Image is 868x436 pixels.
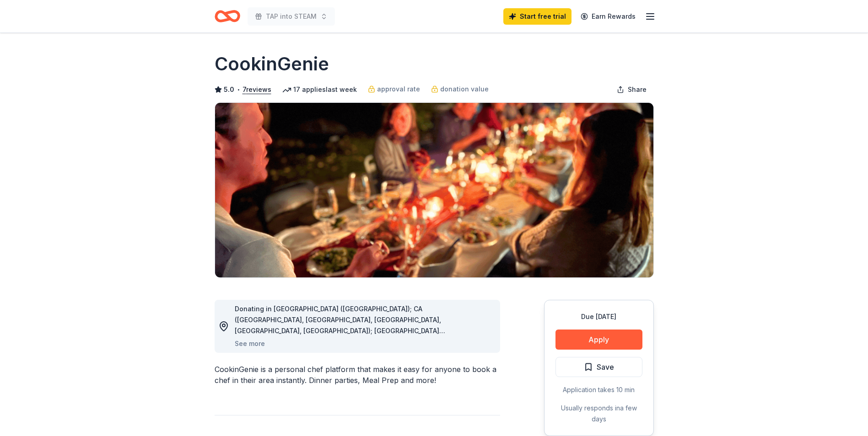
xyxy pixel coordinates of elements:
[503,8,571,25] a: Start free trial
[431,84,489,95] a: donation value
[555,330,642,350] button: Apply
[282,84,357,95] div: 17 applies last week
[224,84,234,95] span: 5.0
[368,84,420,95] a: approval rate
[243,84,271,95] button: 7reviews
[377,84,420,95] span: approval rate
[555,357,642,377] button: Save
[215,103,653,277] img: Image for CookinGenie
[555,311,642,322] div: Due [DATE]
[440,84,489,95] span: donation value
[235,338,265,349] button: See more
[248,7,335,26] button: TAP into STEAM
[555,403,642,425] div: Usually responds in a few days
[215,5,240,27] a: Home
[628,84,647,95] span: Share
[555,384,642,395] div: Application takes 10 min
[237,86,240,93] span: •
[215,51,329,77] h1: CookinGenie
[575,8,641,25] a: Earn Rewards
[215,364,500,386] div: CookinGenie is a personal chef platform that makes it easy for anyone to book a chef in their are...
[597,361,614,373] span: Save
[609,80,654,99] button: Share
[266,11,317,22] span: TAP into STEAM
